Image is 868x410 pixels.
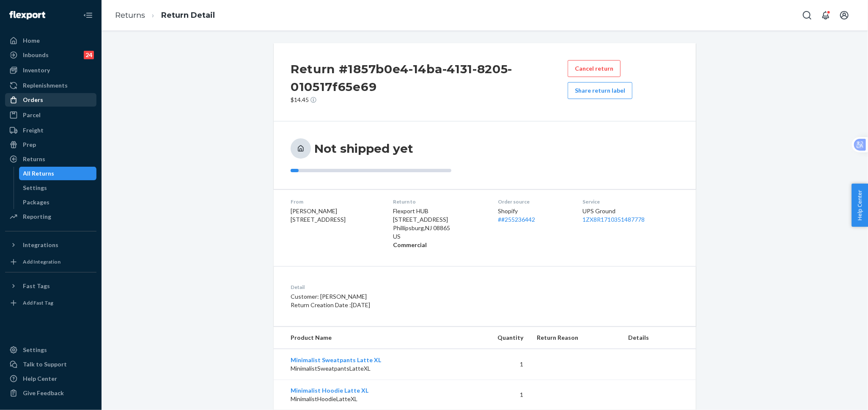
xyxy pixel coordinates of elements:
strong: Commercial [393,241,427,248]
div: Talk to Support [23,360,67,369]
div: Settings [23,346,47,354]
p: Return Creation Date : [DATE] [291,301,525,309]
div: Home [23,36,40,45]
a: ##255236442 [498,216,535,223]
button: Open notifications [817,7,834,24]
a: Minimalist Hoodie Latte XL [291,387,368,394]
th: Return Reason [530,327,622,349]
div: Inventory [23,66,50,74]
p: Customer: [PERSON_NAME] [291,292,525,301]
p: MinimalistSweatpantsLatteXL [291,364,458,373]
a: Home [5,34,96,47]
a: Parcel [5,108,96,122]
a: Return Detail [161,11,215,20]
a: Replenishments [5,79,96,92]
div: Replenishments [23,81,68,90]
a: Prep [5,138,96,151]
p: $14.45 [291,96,568,104]
button: Open Search Box [799,7,816,24]
a: Settings [19,181,97,195]
div: Freight [23,126,44,135]
dt: Return to [393,198,485,205]
div: Integrations [23,241,58,249]
a: Returns [5,152,96,166]
button: Share return label [568,82,632,99]
div: Reporting [23,212,51,221]
h3: Not shipped yet [314,141,413,156]
div: Packages [23,198,50,206]
div: Help Center [23,374,57,383]
div: Returns [23,155,45,163]
dt: Order source [498,198,569,205]
p: Flexport HUB [393,207,485,215]
h2: Return #1857b0e4-14ba-4131-8205-010517f65e69 [291,60,568,96]
dt: From [291,198,380,205]
a: Help Center [5,372,96,385]
button: Help Center [852,184,868,227]
button: Open account menu [836,7,853,24]
a: 1ZX8R1710351487778 [583,216,645,223]
a: Add Integration [5,255,96,269]
div: Add Integration [23,258,60,265]
button: Talk to Support [5,358,96,371]
a: Returns [115,11,145,20]
button: Close Navigation [80,7,96,24]
div: Parcel [23,111,41,119]
dt: Detail [291,283,525,291]
div: Prep [23,140,36,149]
button: Integrations [5,238,96,252]
button: Fast Tags [5,279,96,293]
a: Reporting [5,210,96,223]
td: 1 [464,380,530,410]
p: Phillipsburg , NJ 08865 [393,224,485,232]
div: Inbounds [23,51,49,59]
a: Inventory [5,63,96,77]
div: Give Feedback [23,389,64,397]
a: All Returns [19,167,97,180]
p: [STREET_ADDRESS] [393,215,485,224]
div: Settings [23,184,47,192]
a: Inbounds24 [5,48,96,62]
a: Freight [5,124,96,137]
th: Quantity [464,327,530,349]
td: 1 [464,349,530,380]
div: Shopify [498,207,569,224]
a: Packages [19,195,97,209]
button: Cancel return [568,60,621,77]
a: Minimalist Sweatpants Latte XL [291,356,381,363]
p: MinimalistHoodieLatteXL [291,395,458,403]
th: Product Name [274,327,464,349]
div: 24 [84,51,94,59]
th: Details [622,327,696,349]
a: Orders [5,93,96,107]
dt: Service [583,198,679,205]
p: US [393,232,485,241]
div: All Returns [23,169,55,178]
img: Flexport logo [9,11,45,19]
ol: breadcrumbs [108,3,222,28]
div: Add Fast Tag [23,299,53,306]
button: Give Feedback [5,386,96,400]
div: Orders [23,96,43,104]
span: [PERSON_NAME] [STREET_ADDRESS] [291,207,346,223]
span: UPS Ground [583,207,616,215]
a: Settings [5,343,96,357]
a: Add Fast Tag [5,296,96,310]
div: Fast Tags [23,282,50,290]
